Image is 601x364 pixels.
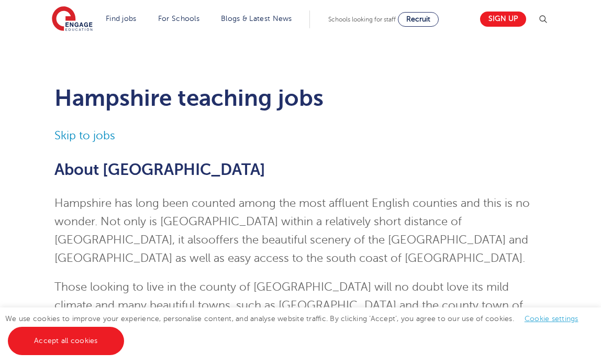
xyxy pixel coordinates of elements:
[8,327,124,355] a: Accept all cookies
[54,234,528,264] span: offers the beautiful scenery of the [GEOGRAPHIC_DATA] and [GEOGRAPHIC_DATA] as well as easy acces...
[5,315,589,345] span: We use cookies to improve your experience, personalise content, and analyse website traffic. By c...
[398,12,439,27] a: Recruit
[221,15,292,23] a: Blogs & Latest News
[52,6,93,32] img: Engage Education
[525,315,578,323] a: Cookie settings
[54,161,265,179] span: About [GEOGRAPHIC_DATA]
[54,129,115,142] a: Skip to jobs
[158,15,199,23] a: For Schools
[106,15,137,23] a: Find jobs
[54,197,530,246] span: Hampshire has long been counted among the most affluent English counties and this is no wonder. N...
[54,85,547,111] h1: Hampshire teaching jobs
[480,12,526,27] a: Sign up
[54,281,523,330] span: Those looking to live in the county of [GEOGRAPHIC_DATA] will no doubt love its mild climate and ...
[406,15,430,23] span: Recruit
[328,16,396,23] span: Schools looking for staff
